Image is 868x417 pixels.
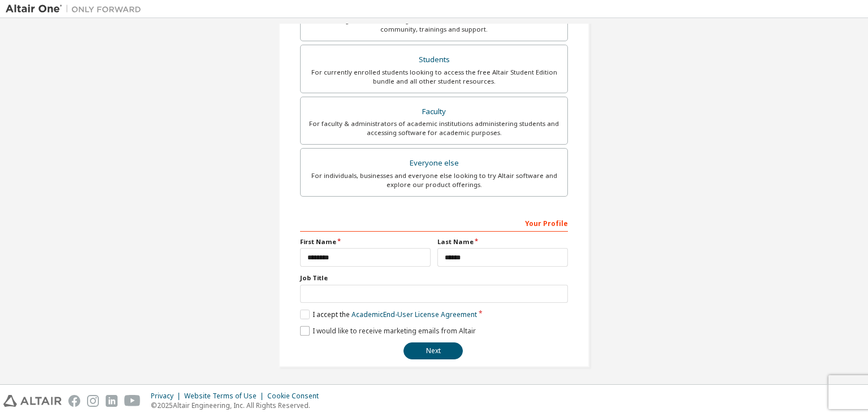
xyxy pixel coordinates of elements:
label: First Name [300,237,431,246]
div: For currently enrolled students looking to access the free Altair Student Edition bundle and all ... [307,68,561,86]
div: Students [307,52,561,68]
div: Your Profile [300,214,568,232]
label: Last Name [437,237,568,246]
label: I would like to receive marketing emails from Altair [300,326,476,336]
img: instagram.svg [87,395,99,407]
div: Cookie Consent [267,392,325,401]
div: For existing customers looking to access software downloads, HPC resources, community, trainings ... [307,16,561,34]
img: Altair One [6,3,147,15]
a: Academic End-User License Agreement [351,310,477,319]
img: facebook.svg [68,395,80,407]
div: For individuals, businesses and everyone else looking to try Altair software and explore our prod... [307,171,561,189]
div: Website Terms of Use [184,392,267,401]
img: altair_logo.svg [3,395,62,407]
div: Faculty [307,104,561,120]
div: Privacy [151,392,184,401]
label: I accept the [300,310,477,319]
div: For faculty & administrators of academic institutions administering students and accessing softwa... [307,119,561,137]
label: Job Title [300,273,568,283]
div: Everyone else [307,155,561,171]
img: linkedin.svg [106,395,118,407]
p: © 2025 Altair Engineering, Inc. All Rights Reserved. [151,401,325,410]
button: Next [403,342,463,359]
img: youtube.svg [124,395,141,407]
